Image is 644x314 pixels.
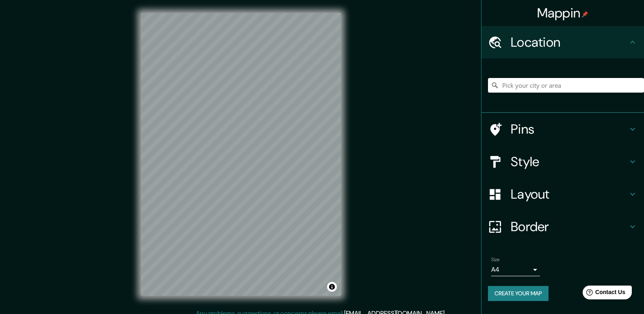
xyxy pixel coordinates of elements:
[488,78,644,93] input: Pick your city or area
[491,263,540,276] div: A4
[327,282,337,292] button: Toggle attribution
[511,186,628,202] h4: Layout
[488,286,549,301] button: Create your map
[511,34,628,50] h4: Location
[511,121,628,137] h4: Pins
[582,11,588,17] img: pin-icon.png
[481,145,644,178] div: Style
[481,113,644,145] div: Pins
[572,282,635,305] iframe: Help widget launcher
[481,210,644,243] div: Border
[537,5,589,21] h4: Mappin
[141,13,341,296] canvas: Map
[511,154,628,170] h4: Style
[511,219,628,235] h4: Border
[481,26,644,58] div: Location
[491,256,500,263] label: Size
[481,178,644,210] div: Layout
